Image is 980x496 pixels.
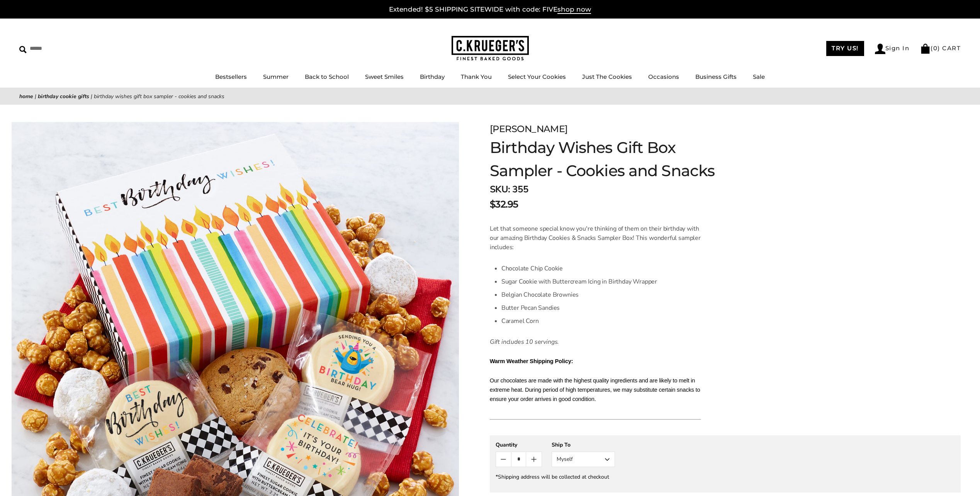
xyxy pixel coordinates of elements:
[648,73,679,80] a: Occasions
[508,73,566,80] a: Select Your Cookies
[490,435,961,493] gfm-form: New recipient
[933,44,938,52] span: 0
[35,93,36,100] span: |
[215,73,247,80] a: Bestsellers
[490,224,701,252] p: Let that someone special know you're thinking of them on their birthday with our amazing Birthday...
[91,93,92,100] span: |
[19,46,27,53] img: Search
[511,452,526,467] input: Quantity
[389,5,591,14] a: Extended! $5 SHIPPING SITEWIDE with code: FIVEshop now
[490,183,510,195] strong: SKU:
[501,314,701,328] li: Caramel Corn
[920,44,931,54] img: Bag
[490,377,700,402] span: Our chocolates are made with the highest quality ingredients and are likely to melt in extreme he...
[420,73,445,80] a: Birthday
[501,275,701,288] li: Sugar Cookie with Buttercream Icing in Birthday Wrapper
[501,262,701,275] li: Chocolate Chip Cookie
[94,93,224,100] span: Birthday Wishes Gift Box Sampler - Cookies and Snacks
[19,42,111,54] input: Search
[875,44,910,54] a: Sign In
[38,93,89,100] a: Birthday Cookie Gifts
[490,197,518,211] span: $32.95
[753,73,765,80] a: Sale
[263,73,289,80] a: Summer
[526,452,541,467] button: Count plus
[19,93,33,100] a: Home
[501,301,701,314] li: Butter Pecan Sandies
[695,73,737,80] a: Business Gifts
[512,183,528,195] span: 355
[501,288,701,301] li: Belgian Chocolate Brownies
[490,136,736,182] h1: Birthday Wishes Gift Box Sampler - Cookies and Snacks
[19,92,961,101] nav: breadcrumbs
[452,36,529,61] img: C.KRUEGER'S
[496,473,955,481] div: *Shipping address will be collected at checkout
[582,73,632,80] a: Just The Cookies
[496,441,542,448] div: Quantity
[490,122,736,136] div: [PERSON_NAME]
[552,441,615,448] div: Ship To
[490,358,573,364] span: Warm Weather Shipping Policy:
[490,338,559,346] em: Gift includes 10 servings.
[557,5,591,14] span: shop now
[826,41,864,56] a: TRY US!
[920,44,961,52] a: (0) CART
[496,452,511,467] button: Count minus
[365,73,404,80] a: Sweet Smiles
[875,44,885,54] img: Account
[552,452,615,467] button: Myself
[461,73,492,80] a: Thank You
[305,73,349,80] a: Back to School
